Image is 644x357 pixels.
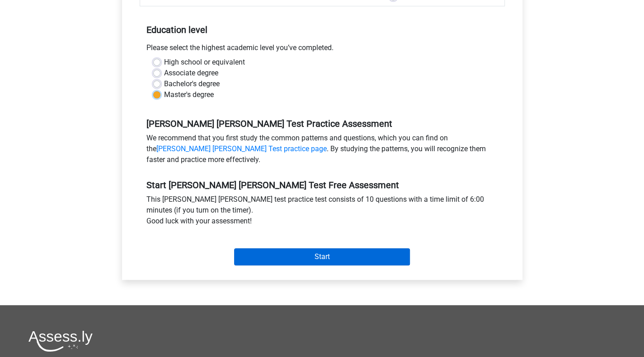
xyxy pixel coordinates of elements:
[234,248,410,265] input: Start
[164,89,214,100] label: Master's degree
[156,144,327,153] a: [PERSON_NAME] [PERSON_NAME] Test practice page
[28,330,93,352] img: Assessly logo
[146,180,498,190] h5: Start [PERSON_NAME] [PERSON_NAME] Test Free Assessment
[146,118,498,129] h5: [PERSON_NAME] [PERSON_NAME] Test Practice Assessment
[164,68,218,79] label: Associate degree
[140,133,505,169] div: We recommend that you first study the common patterns and questions, which you can find on the . ...
[164,79,220,89] label: Bachelor's degree
[140,194,505,230] div: This [PERSON_NAME] [PERSON_NAME] test practice test consists of 10 questions with a time limit of...
[164,57,245,68] label: High school or equivalent
[140,42,505,57] div: Please select the highest academic level you’ve completed.
[146,21,498,39] h5: Education level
